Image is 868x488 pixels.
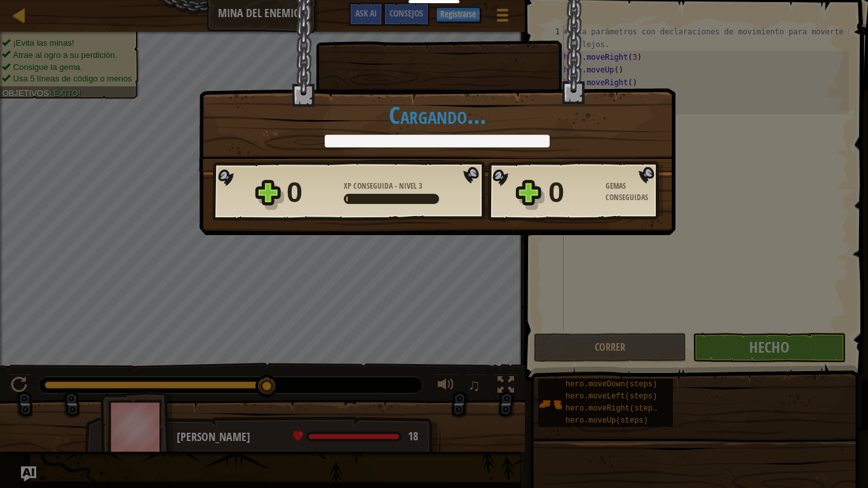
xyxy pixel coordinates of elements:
span: 3 [419,180,423,191]
span: Nivel [397,180,419,191]
div: - [344,180,423,192]
h1: Cargando... [212,102,662,128]
span: XP Conseguida [344,180,395,191]
div: 0 [548,172,598,213]
div: 0 [287,172,336,213]
div: Gemas Conseguidas [606,180,663,203]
